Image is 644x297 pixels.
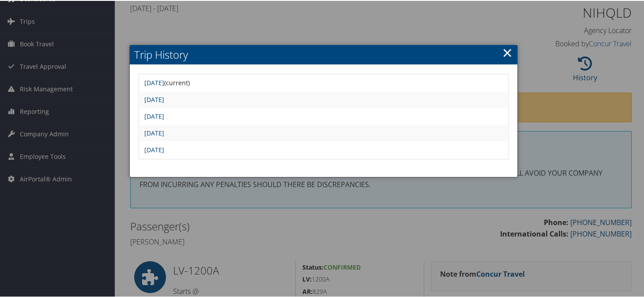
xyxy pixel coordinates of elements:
h2: Trip History [130,44,517,64]
a: [DATE] [144,111,164,120]
a: × [502,43,512,60]
td: (current) [140,74,507,90]
a: [DATE] [144,78,164,86]
a: [DATE] [144,94,164,103]
a: [DATE] [144,145,164,153]
a: [DATE] [144,128,164,136]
